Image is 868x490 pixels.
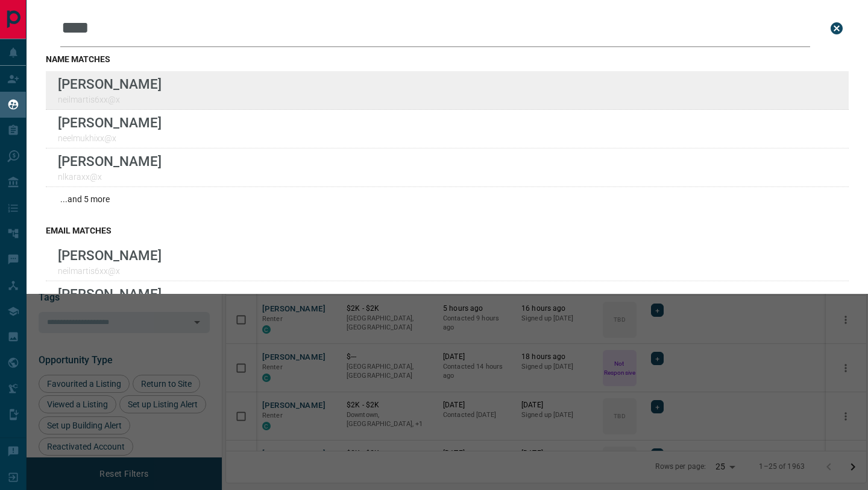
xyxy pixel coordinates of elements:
[825,16,849,40] button: close search bar
[58,95,162,104] p: neilmartis6xx@x
[46,187,849,211] div: ...and 5 more
[58,286,162,302] p: [PERSON_NAME]
[58,172,162,182] p: nlkaraxx@x
[58,247,162,263] p: [PERSON_NAME]
[58,153,162,169] p: [PERSON_NAME]
[46,54,849,64] h3: name matches
[46,226,849,235] h3: email matches
[58,133,162,143] p: neelmukhixx@x
[58,266,162,276] p: neilmartis6xx@x
[58,76,162,92] p: [PERSON_NAME]
[58,115,162,130] p: [PERSON_NAME]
